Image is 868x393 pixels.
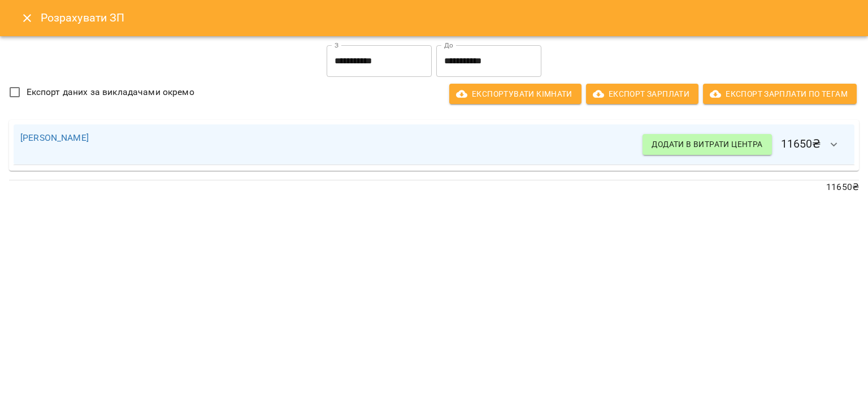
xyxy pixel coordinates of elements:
[643,131,848,158] h6: 11650 ₴
[595,87,689,101] span: Експорт Зарплати
[9,180,859,194] p: 11650 ₴
[643,134,771,154] button: Додати в витрати центра
[449,84,581,104] button: Експортувати кімнати
[652,137,762,151] span: Додати в витрати центра
[458,87,572,101] span: Експортувати кімнати
[14,5,41,32] button: Close
[586,84,698,104] button: Експорт Зарплати
[27,85,194,99] span: Експорт даних за викладачами окремо
[41,9,854,27] h6: Розрахувати ЗП
[712,87,848,101] span: Експорт Зарплати по тегам
[20,132,89,143] a: [PERSON_NAME]
[703,84,857,104] button: Експорт Зарплати по тегам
